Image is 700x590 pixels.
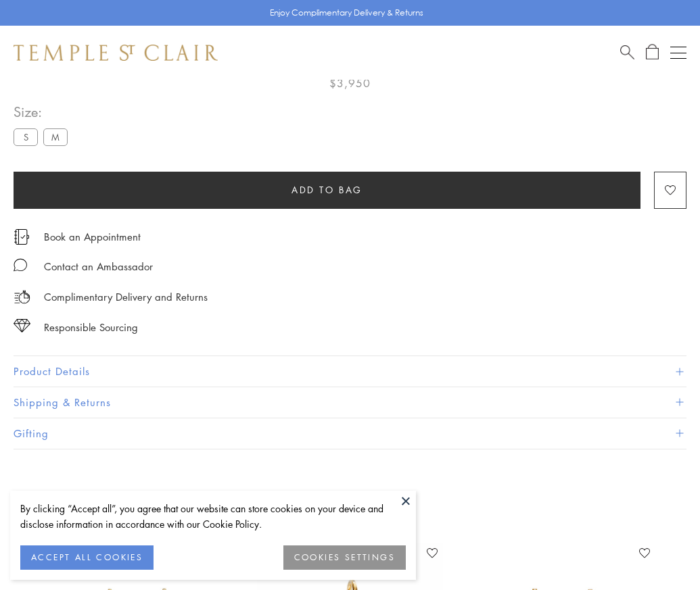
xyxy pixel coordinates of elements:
a: Book an Appointment [44,229,141,244]
div: By clicking “Accept all”, you agree that our website can store cookies on your device and disclos... [20,501,406,532]
img: MessageIcon-01_2.svg [14,258,27,272]
label: S [14,128,38,145]
span: Add to bag [291,182,363,197]
a: Search [620,44,634,61]
div: Contact an Ambassador [44,258,153,275]
button: COOKIES SETTINGS [283,545,406,570]
img: icon_sourcing.svg [14,319,30,333]
span: Size: [14,101,73,123]
p: Enjoy Complimentary Delivery & Returns [270,6,423,20]
button: Shipping & Returns [14,387,686,418]
button: Open navigation [670,45,686,61]
label: M [43,128,68,145]
img: icon_delivery.svg [14,289,30,305]
img: icon_appointment.svg [14,229,30,245]
button: ACCEPT ALL COOKIES [20,545,154,570]
p: Complimentary Delivery and Returns [44,289,208,305]
div: Responsible Sourcing [44,319,138,336]
a: Open Shopping Bag [646,44,659,61]
button: Gifting [14,418,686,449]
button: Product Details [14,356,686,387]
span: $3,950 [329,74,371,92]
img: Temple St. Clair [14,45,218,61]
button: Add to bag [14,172,640,209]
